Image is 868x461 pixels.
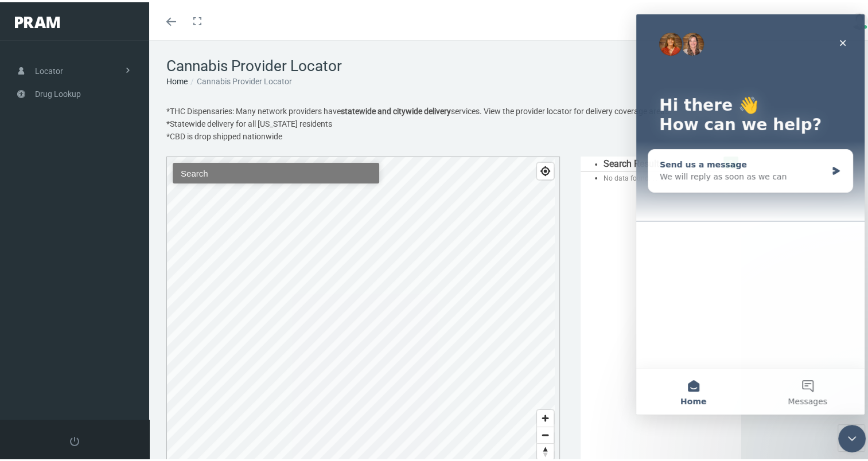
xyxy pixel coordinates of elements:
[838,423,866,450] iframe: Intercom live chat
[35,81,81,103] span: Drug Lookup
[636,12,865,412] iframe: Intercom live chat
[188,73,292,85] li: Cannabis Provider Locator
[537,441,554,458] button: Reset bearing to north
[341,104,451,114] strong: statewide and citywide delivery
[604,156,664,167] span: Search Results
[166,55,859,73] h1: Cannabis Provider Locator
[15,14,60,26] img: PRAM_20_x_78.png
[35,58,63,80] span: Locator
[851,10,868,28] img: user-placeholder.jpg
[537,408,554,424] button: Zoom in
[166,75,188,84] a: Home
[537,161,554,177] button: Find my location
[173,161,379,181] input: Search
[166,103,741,140] p: *THC Dispensaries: Many network providers have services. View the provider locator for delivery c...
[537,424,554,441] button: Zoom out
[604,172,668,180] span: No data found. . . . . .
